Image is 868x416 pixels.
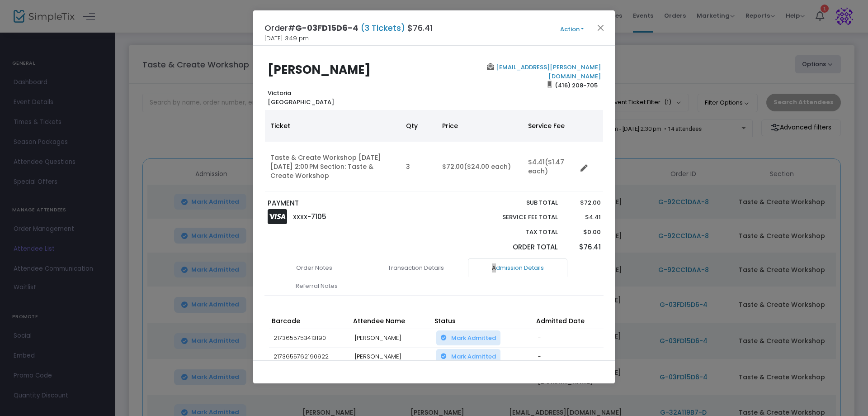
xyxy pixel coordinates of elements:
[437,142,523,192] td: $72.00
[528,158,564,176] span: ($1.47 each)
[359,22,407,33] span: (3 Tickets)
[481,242,558,253] p: Order Total
[269,313,350,329] th: Barcode
[464,162,511,171] span: ($24.00 each)
[268,62,371,78] b: [PERSON_NAME]
[595,22,607,33] button: Close
[451,352,496,361] span: Mark Admitted
[566,242,600,253] p: $76.41
[533,313,615,329] th: Admitted Date
[401,142,437,192] td: 3
[533,329,615,348] td: -
[566,198,600,207] p: $72.00
[533,347,615,366] td: -
[267,277,366,296] a: Referral Notes
[366,258,466,277] a: Transaction Details
[350,347,432,366] td: [PERSON_NAME]
[264,22,433,34] h4: Order# $76.41
[523,142,577,192] td: $4.41
[523,110,577,142] th: Service Fee
[552,78,601,92] span: (416) 208-705
[401,110,437,142] th: Qty
[265,110,603,192] div: Data table
[293,213,307,221] span: XXXX
[566,228,600,237] p: $0.00
[269,329,350,348] td: 2173655753413190
[494,63,601,81] a: [EMAIL_ADDRESS][PERSON_NAME][DOMAIN_NAME]
[269,347,350,366] td: 2173655762190922
[264,258,364,277] a: Order Notes
[437,110,523,142] th: Price
[268,198,430,209] p: PAYMENT
[481,213,558,222] p: Service Fee Total
[468,258,567,277] a: Admission Details
[451,334,496,342] span: Mark Admitted
[350,313,432,329] th: Attendee Name
[566,213,600,222] p: $4.41
[295,22,359,33] span: G-03FD15D6-4
[265,110,401,142] th: Ticket
[432,313,533,329] th: Status
[545,24,599,34] button: Action
[350,329,432,348] td: [PERSON_NAME]
[307,212,326,221] span: -7105
[481,228,558,237] p: Tax Total
[481,198,558,207] p: Sub total
[264,34,309,43] span: [DATE] 3:49 pm
[268,89,334,106] b: Victoria [GEOGRAPHIC_DATA]
[265,142,401,192] td: Taste & Create Workshop [DATE] [DATE] 2:00 PM Section: Taste & Create Workshop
